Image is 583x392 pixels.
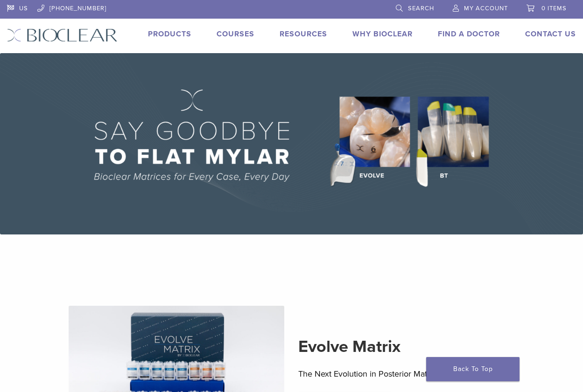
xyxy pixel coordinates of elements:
[464,5,508,12] span: My Account
[298,367,514,381] p: The Next Evolution in Posterior Matrices
[426,357,520,381] a: Back To Top
[438,29,500,39] a: Find A Doctor
[408,5,434,12] span: Search
[148,29,191,39] a: Products
[541,5,567,12] span: 0 items
[217,29,254,39] a: Courses
[525,29,576,39] a: Contact Us
[298,336,514,358] h2: Evolve Matrix
[7,28,118,42] img: Bioclear
[280,29,327,39] a: Resources
[352,29,413,39] a: Why Bioclear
